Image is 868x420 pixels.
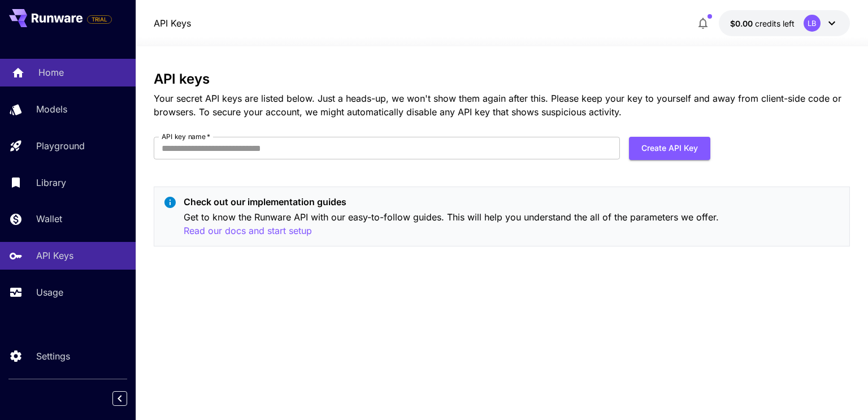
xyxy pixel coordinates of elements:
div: $0.00 [730,18,795,29]
span: credits left [755,19,795,28]
button: Create API Key [629,137,710,160]
p: Wallet [36,212,62,226]
label: API key name [162,132,210,141]
p: Models [36,102,67,116]
p: Playground [36,139,85,153]
a: API Keys [154,16,191,30]
span: Add your payment card to enable full platform functionality. [87,12,112,26]
h3: API keys [154,71,849,87]
button: Read our docs and start setup [184,224,312,238]
span: $0.00 [730,19,755,28]
span: TRIAL [88,15,111,24]
button: Collapse sidebar [112,391,127,406]
p: Check out our implementation guides [184,195,840,209]
p: Usage [36,285,63,299]
div: LB [804,15,821,32]
p: Get to know the Runware API with our easy-to-follow guides. This will help you understand the all... [184,210,840,238]
button: $0.00LB [719,10,850,36]
p: Your secret API keys are listed below. Just a heads-up, we won't show them again after this. Plea... [154,92,849,119]
p: Settings [36,349,70,363]
p: API Keys [36,249,73,262]
p: Library [36,176,66,189]
div: Collapse sidebar [121,388,136,409]
p: Home [38,66,64,79]
nav: breadcrumb [154,16,191,30]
